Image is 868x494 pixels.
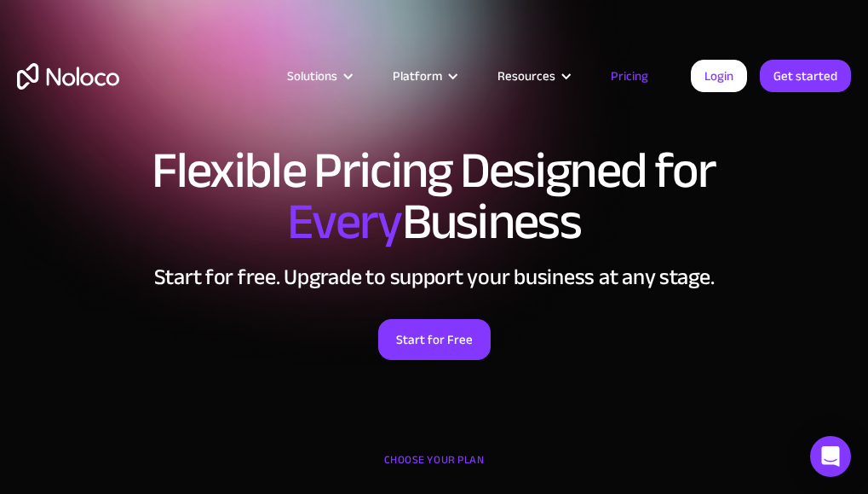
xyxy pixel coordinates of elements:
[476,65,589,87] div: Resources
[378,319,491,360] a: Start for Free
[760,60,851,92] a: Get started
[287,65,337,87] div: Solutions
[17,145,851,247] h1: Flexible Pricing Designed for Business
[810,436,851,477] div: Open Intercom Messenger
[17,264,851,290] h2: Start for free. Upgrade to support your business at any stage.
[17,447,851,490] div: CHOOSE YOUR PLAN
[287,174,402,270] span: Every
[691,60,747,92] a: Login
[589,65,670,87] a: Pricing
[497,65,555,87] div: Resources
[393,65,442,87] div: Platform
[266,65,371,87] div: Solutions
[371,65,476,87] div: Platform
[17,63,119,90] a: home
